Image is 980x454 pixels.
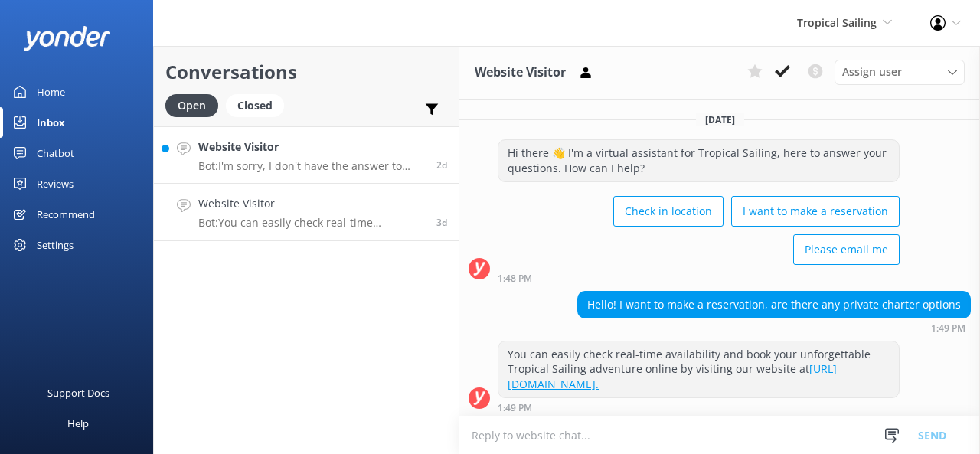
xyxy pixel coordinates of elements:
[498,274,532,283] strong: 1:48 PM
[508,361,837,391] a: [URL][DOMAIN_NAME].
[67,408,89,439] div: Help
[498,402,900,413] div: Sep 22 2025 12:49pm (UTC -05:00) America/Cancun
[498,140,899,181] div: Hi there 👋 I'm a virtual assistant for Tropical Sailing, here to answer your questions. How can I...
[165,94,218,117] div: Open
[165,96,226,113] a: Open
[613,196,724,227] button: Check in location
[793,234,900,265] button: Please email me
[226,96,292,113] a: Closed
[931,324,965,333] strong: 1:49 PM
[37,199,95,230] div: Recommend
[731,196,900,227] button: I want to make a reservation
[37,168,73,199] div: Reviews
[577,322,971,333] div: Sep 22 2025 12:49pm (UTC -05:00) America/Cancun
[842,64,902,80] span: Assign user
[498,341,899,397] div: You can easily check real-time availability and book your unforgettable Tropical Sailing adventur...
[47,377,109,408] div: Support Docs
[37,138,74,168] div: Chatbot
[198,159,425,173] p: Bot: I'm sorry, I don't have the answer to that in my knowledge base. Please try rephrasing your ...
[165,57,447,87] h2: Conversations
[578,292,970,318] div: Hello! I want to make a reservation, are there any private charter options
[436,158,447,171] span: Sep 23 2025 04:27pm (UTC -05:00) America/Cancun
[436,216,447,229] span: Sep 22 2025 12:49pm (UTC -05:00) America/Cancun
[226,94,284,117] div: Closed
[835,60,965,84] div: Assign User
[37,77,65,107] div: Home
[23,26,111,51] img: yonder-white-logo.png
[198,139,425,155] h4: Website Visitor
[198,216,425,230] p: Bot: You can easily check real-time availability and book your unforgettable Tropical Sailing adv...
[797,15,877,30] span: Tropical Sailing
[498,403,532,413] strong: 1:49 PM
[154,184,459,241] a: Website VisitorBot:You can easily check real-time availability and book your unforgettable Tropic...
[198,195,425,212] h4: Website Visitor
[475,63,566,83] h3: Website Visitor
[37,107,65,138] div: Inbox
[154,126,459,184] a: Website VisitorBot:I'm sorry, I don't have the answer to that in my knowledge base. Please try re...
[696,113,744,126] span: [DATE]
[37,230,73,260] div: Settings
[498,273,900,283] div: Sep 22 2025 12:48pm (UTC -05:00) America/Cancun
